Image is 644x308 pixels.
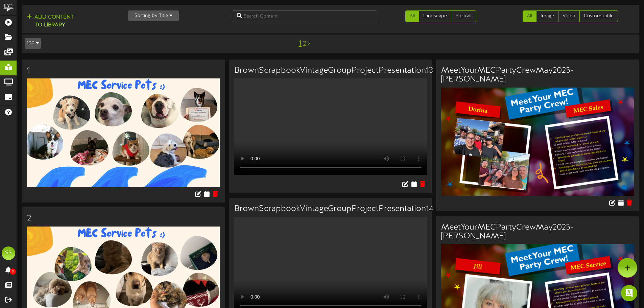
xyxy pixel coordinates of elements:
[621,285,637,301] div: Open Intercom Messenger
[128,10,179,21] button: Sorting by:Title
[441,223,634,241] h3: MeetYourMECPartyCrewMay2025-[PERSON_NAME]
[441,66,634,84] h3: MeetYourMECPartyCrewMay2025-[PERSON_NAME]
[10,268,16,275] span: 0
[303,40,306,48] a: 2
[523,10,536,22] a: All
[27,66,220,75] h3: 1
[234,66,427,75] h3: BrownScrapbookVintageGroupProjectPresentation13
[234,205,427,213] h3: BrownScrapbookVintageGroupProjectPresentation14
[405,10,419,22] a: All
[25,13,76,29] button: Add Contentto Library
[25,38,41,49] button: 100
[27,78,220,187] img: f7ace70b-bb06-46ec-b4e5-18afa9a8bced.jpg
[441,88,634,196] img: f8e3d04a-7ff8-49e7-8c42-3f1c37af1f6e.jpg
[232,10,377,22] input: Search Content
[558,10,580,22] a: Video
[2,246,15,260] div: SS
[27,214,220,223] h3: 2
[536,10,558,22] a: Image
[419,10,451,22] a: Landscape
[234,78,427,175] video: Your browser does not support HTML5 video.
[308,40,310,48] a: >
[451,10,476,22] a: Portrait
[299,39,302,48] a: 1
[579,10,618,22] a: Customizable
